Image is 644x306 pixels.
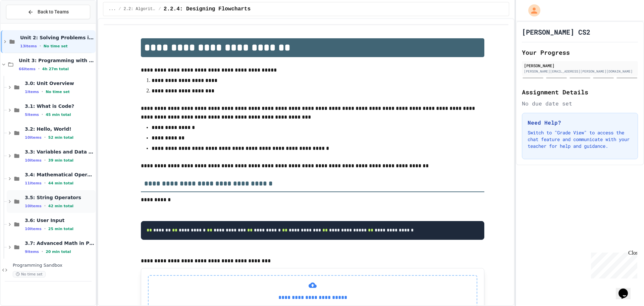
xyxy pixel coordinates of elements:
[522,99,638,107] div: No due date set
[118,6,121,12] span: /
[44,203,46,209] span: •
[25,90,39,94] span: 1 items
[25,149,94,155] span: 3.3: Variables and Data Types
[44,226,46,231] span: •
[6,5,90,19] button: Back to Teams
[48,181,73,185] span: 44 min total
[25,113,39,117] span: 5 items
[13,271,46,277] span: No time set
[44,135,46,140] span: •
[25,181,42,185] span: 11 items
[521,3,542,18] div: My Account
[25,172,94,178] span: 3.4: Mathematical Operators
[19,57,94,63] span: Unit 3: Programming with Python
[25,240,94,246] span: 3.7: Advanced Math in Python
[13,263,94,268] span: Programming Sandbox
[42,89,43,94] span: •
[46,250,71,254] span: 20 min total
[25,204,42,208] span: 10 items
[3,3,46,43] div: Chat with us now!Close
[44,158,46,163] span: •
[42,249,43,254] span: •
[38,66,40,72] span: •
[25,80,94,86] span: 3.0: Unit Overview
[20,44,37,48] span: 13 items
[42,67,69,71] span: 4h 27m total
[44,180,46,186] span: •
[46,113,71,117] span: 45 min total
[42,112,43,117] span: •
[48,135,73,140] span: 52 min total
[25,103,94,109] span: 3.1: What is Code?
[25,194,94,201] span: 3.5: String Operators
[159,6,161,12] span: /
[40,43,41,49] span: •
[164,5,251,13] span: 2.2.4: Designing Flowcharts
[38,8,69,15] span: Back to Teams
[522,87,638,97] h2: Assignment Details
[109,6,116,12] span: ...
[19,67,36,71] span: 66 items
[524,69,636,74] div: [PERSON_NAME][EMAIL_ADDRESS][PERSON_NAME][DOMAIN_NAME]
[20,35,94,41] span: Unit 2: Solving Problems in Computer Science
[48,158,73,163] span: 39 min total
[522,48,638,57] h2: Your Progress
[48,204,73,208] span: 42 min total
[44,44,68,48] span: No time set
[588,250,637,278] iframe: chat widget
[25,135,42,140] span: 10 items
[124,6,156,12] span: 2.2: Algorithms - from Pseudocode to Flowcharts
[25,217,94,223] span: 3.6: User Input
[25,126,94,132] span: 3.2: Hello, World!
[25,250,39,254] span: 9 items
[522,27,590,37] h1: [PERSON_NAME] CS2
[25,227,42,231] span: 10 items
[48,227,73,231] span: 25 min total
[528,119,632,127] h3: Need Help?
[46,90,70,94] span: No time set
[528,129,632,149] p: Switch to "Grade View" to access the chat feature and communicate with your teacher for help and ...
[524,62,636,69] div: [PERSON_NAME]
[616,279,637,299] iframe: chat widget
[25,158,42,163] span: 10 items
